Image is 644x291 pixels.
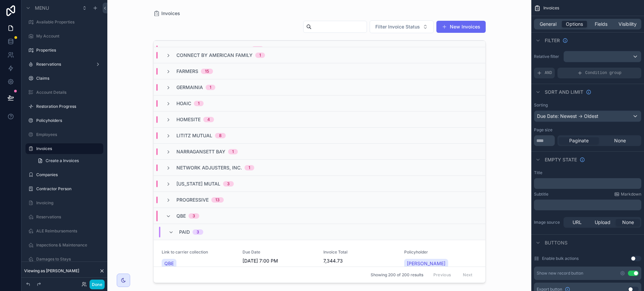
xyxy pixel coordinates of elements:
span: Progressive [176,197,209,203]
div: 3 [193,213,195,219]
span: Network Adjusters, Inc. [176,164,242,171]
span: Showing 200 of 200 results [371,272,423,278]
span: [US_STATE] Mutal [176,180,220,187]
label: Contractor Person [36,186,102,192]
span: Filter Invoice Status [375,23,420,30]
span: Buttons [545,239,568,246]
span: Policyholder [404,249,477,255]
a: Invoices [153,10,180,17]
span: QBE [176,213,186,219]
label: Companies [36,172,102,177]
div: 1 [232,149,234,154]
div: 15 [205,69,209,74]
span: Menu [35,5,49,11]
div: 13 [215,197,220,203]
span: Viewing as [PERSON_NAME] [24,268,79,274]
label: Invoices [36,146,99,151]
span: PAID [179,229,190,235]
div: 3 [227,181,230,187]
button: Select Button [370,20,434,33]
span: Paginate [569,137,589,144]
span: Farmers [176,68,198,75]
a: [PERSON_NAME] [404,259,448,268]
span: [PERSON_NAME] [407,260,445,267]
div: 3 [197,229,199,235]
label: My Account [36,33,102,39]
div: scrollable content [534,178,641,189]
label: Reservations [36,214,102,220]
span: Invoices [161,10,180,17]
button: Due Date: Newest -> Oldest [534,111,641,122]
span: Due Date [243,249,315,255]
span: None [622,219,634,226]
label: Claims [36,76,102,81]
label: Title [534,170,542,175]
span: Connect by American Family [176,52,253,59]
label: Restoration Progress [36,104,102,109]
span: Homesite [176,116,201,123]
label: Image source [534,220,561,225]
a: Create a Invoices [34,155,103,166]
span: Filter [545,37,560,44]
span: Sort And Limit [545,89,583,95]
label: Properties [36,48,102,53]
div: 1 [210,85,211,90]
label: Inspections & Maintenance [36,242,102,248]
span: Condition group [585,70,622,76]
span: Link to carrier collection [162,249,234,255]
div: Show new record button [537,271,583,276]
span: Upload [595,219,610,226]
button: New Invoices [436,21,486,33]
div: 1 [259,53,261,58]
span: American Family Insurance [176,46,249,52]
div: Due Date: Newest -> Oldest [534,111,641,122]
span: AND [545,70,552,76]
span: Options [566,21,583,27]
a: Markdown [614,192,641,197]
span: Markdown [621,192,641,197]
label: Sorting [534,102,548,108]
span: None [614,137,626,144]
span: Fields [595,21,607,27]
span: HOAIC [176,100,191,107]
span: Visibility [619,21,637,27]
span: [DATE] 7:00 PM [243,258,315,264]
label: Account Details [36,90,102,95]
span: QBE [164,260,174,267]
label: Page size [534,127,552,133]
span: Empty state [545,156,577,163]
div: 1 [249,165,250,170]
a: Available Properties [36,19,102,25]
a: QBE [162,259,176,268]
label: Invoicing [36,200,102,206]
label: ALE Reimbursements [36,228,102,234]
span: Create a Invoices [46,158,79,163]
span: Invoices [543,5,559,11]
label: Enable bulk actions [542,256,579,261]
label: Damages to Stays [36,257,102,262]
span: Narragansett Bay [176,148,225,155]
span: Invoice Total [323,249,396,255]
label: Relative filter [534,54,561,59]
div: 1 [198,101,200,106]
label: Policyholders [36,118,102,123]
div: 8 [219,133,222,138]
label: Reservations [36,62,93,67]
div: 12 [256,46,260,52]
span: Germainia [176,84,203,91]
